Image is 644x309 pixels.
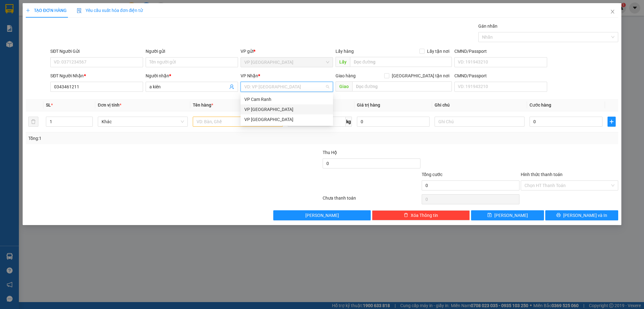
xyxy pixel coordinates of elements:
span: close [610,9,615,14]
input: Ghi Chú [435,117,525,127]
span: Lấy hàng [336,49,354,54]
button: plus [608,117,616,127]
div: SĐT Người Gửi [50,48,143,55]
label: Gán nhãn [478,24,497,29]
button: Close [604,3,621,21]
button: save[PERSON_NAME] [471,210,544,220]
span: Giao [336,81,352,91]
div: VP Nha Trang [241,104,333,114]
span: Đơn vị tính [98,102,121,108]
div: Tổng: 1 [28,135,249,142]
div: VP Cam Ranh [241,94,333,104]
span: Tổng cước [422,172,442,177]
span: printer [556,213,561,218]
span: TẠO ĐƠN HÀNG [26,8,67,13]
span: Lấy [336,57,350,67]
span: Giao hàng [336,73,356,78]
input: 0 [357,117,430,127]
span: [PERSON_NAME] [494,212,528,219]
input: Dọc đường [350,57,452,67]
button: deleteXóa Thông tin [372,210,470,220]
span: delete [404,213,408,218]
span: SL [46,102,51,108]
span: kg [346,117,352,127]
span: Thu Hộ [323,150,337,155]
span: VP Nhận [241,73,258,78]
div: VP Cam Ranh [244,96,329,103]
span: plus [26,8,30,13]
div: CMND/Passport [454,48,547,55]
span: VP Sài Gòn [244,58,329,67]
span: [PERSON_NAME] và In [563,212,607,219]
label: Hình thức thanh toán [521,172,563,177]
span: Lấy tận nơi [425,48,452,55]
input: Dọc đường [352,81,452,91]
div: Người gửi [146,48,238,55]
span: [GEOGRAPHIC_DATA] tận nơi [389,72,452,79]
button: printer[PERSON_NAME] và In [545,210,618,220]
span: [PERSON_NAME] [305,212,339,219]
span: plus [608,119,616,124]
div: VP gửi [241,48,333,55]
span: Cước hàng [530,102,551,108]
button: [PERSON_NAME] [273,210,371,220]
div: VP [GEOGRAPHIC_DATA] [244,116,329,123]
div: SĐT Người Nhận [50,72,143,79]
span: save [487,213,492,218]
span: Khác [102,117,184,126]
div: VP Sài Gòn [241,114,333,124]
input: VD: Bàn, Ghế [193,117,283,127]
div: Chưa thanh toán [322,195,421,206]
img: icon [77,8,82,13]
span: user-add [229,84,234,89]
th: Ghi chú [432,99,527,111]
div: CMND/Passport [454,72,547,79]
span: Xóa Thông tin [411,212,438,219]
button: delete [28,117,38,127]
span: Tên hàng [193,102,213,108]
div: Người nhận [146,72,238,79]
span: Yêu cầu xuất hóa đơn điện tử [77,8,143,13]
div: VP [GEOGRAPHIC_DATA] [244,106,329,113]
span: Giá trị hàng [357,102,380,108]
